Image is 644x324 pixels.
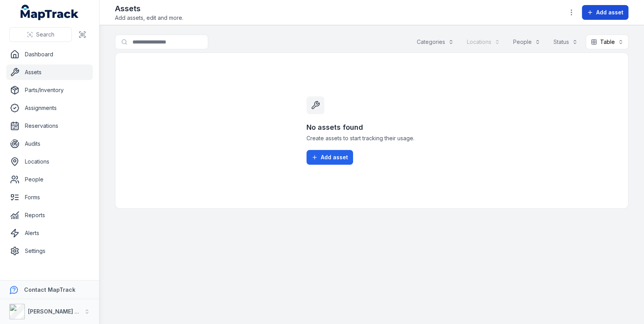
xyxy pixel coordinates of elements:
h3: No assets found [306,122,437,133]
h2: Assets [115,3,183,14]
span: Add asset [596,9,623,16]
span: Add asset [321,153,348,161]
a: Reservations [6,118,93,134]
a: MapTrack [21,5,79,20]
a: Audits [6,136,93,152]
a: Assets [6,64,93,80]
strong: [PERSON_NAME] Asset Maintenance [28,308,128,315]
a: Locations [6,154,93,169]
a: Reports [6,207,93,223]
a: Assignments [6,100,93,116]
a: Forms [6,190,93,205]
a: Settings [6,243,93,259]
button: Search [9,27,72,42]
button: Table [586,35,628,49]
span: Search [36,31,54,38]
a: Dashboard [6,47,93,62]
button: Categories [412,35,459,49]
span: Create assets to start tracking their usage. [306,134,437,142]
button: People [508,35,545,49]
span: Add assets, edit and more. [115,14,183,22]
button: Add asset [582,5,628,20]
button: Status [548,35,583,49]
button: Add asset [306,150,353,165]
strong: Contact MapTrack [24,286,75,293]
a: Alerts [6,225,93,241]
a: Parts/Inventory [6,82,93,98]
a: People [6,172,93,187]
